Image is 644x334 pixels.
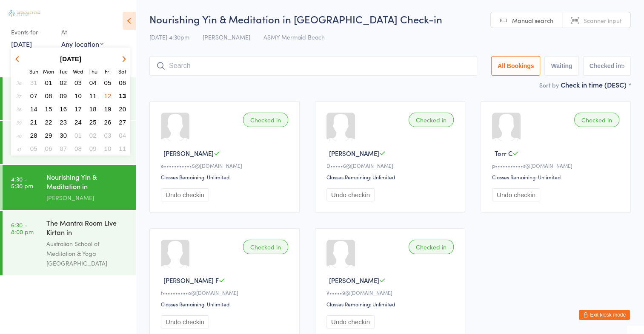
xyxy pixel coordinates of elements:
[621,62,624,69] div: 5
[29,68,38,75] small: Sunday
[42,90,55,102] button: 08
[45,79,52,86] span: 01
[116,130,129,141] button: 04
[45,145,52,152] span: 06
[60,119,67,126] span: 23
[539,81,559,89] label: Sort by
[86,143,100,154] button: 09
[60,145,67,152] span: 07
[11,175,33,189] time: 4:30 - 5:30 pm
[57,116,70,128] button: 23
[74,132,82,139] span: 01
[512,16,553,25] span: Manual search
[60,132,67,139] span: 30
[101,103,114,115] button: 19
[74,92,82,99] span: 10
[161,173,291,181] div: Classes Remaining: Unlimited
[89,105,97,113] span: 18
[3,165,136,210] a: 4:30 -5:30 pmNourishing Yin & Meditation in [GEOGRAPHIC_DATA][PERSON_NAME]
[60,105,67,113] span: 16
[89,132,97,139] span: 02
[101,130,114,141] button: 03
[27,116,40,128] button: 21
[30,79,37,86] span: 31
[74,79,82,86] span: 03
[72,103,85,115] button: 17
[119,145,126,152] span: 11
[30,92,37,99] span: 07
[409,240,454,254] div: Checked in
[161,300,291,308] div: Classes Remaining: Unlimited
[163,149,214,158] span: [PERSON_NAME]
[60,55,81,62] strong: [DATE]
[492,162,622,169] div: p•••••••••••s@[DOMAIN_NAME]
[9,10,40,17] img: Australian School of Meditation & Yoga (Gold Coast)
[3,211,136,275] a: 6:30 -8:00 pmThe Mantra Room Live Kirtan in [GEOGRAPHIC_DATA]Australian School of Meditation & Yo...
[16,93,21,99] em: 37
[409,113,454,127] div: Checked in
[74,105,82,113] span: 17
[45,132,52,139] span: 29
[57,90,70,102] button: 09
[16,106,21,113] em: 38
[46,239,129,268] div: Australian School of Meditation & Yoga [GEOGRAPHIC_DATA]
[72,116,85,128] button: 24
[118,68,126,75] small: Saturday
[101,90,114,102] button: 12
[89,92,97,99] span: 11
[116,90,129,102] button: 13
[27,90,40,102] button: 07
[116,116,129,128] button: 27
[119,119,126,126] span: 27
[43,68,54,75] small: Monday
[149,33,189,41] span: [DATE] 4:30pm
[30,132,37,139] span: 28
[544,56,578,76] button: Waiting
[74,145,82,152] span: 08
[584,16,622,25] span: Scanner input
[161,289,291,296] div: t••••••••••o@[DOMAIN_NAME]
[491,56,541,76] button: All Bookings
[17,145,21,152] em: 41
[57,103,70,115] button: 16
[60,92,67,99] span: 09
[57,130,70,141] button: 30
[86,90,100,102] button: 11
[101,77,114,88] button: 05
[104,105,112,113] span: 19
[86,103,100,115] button: 18
[30,105,37,113] span: 14
[329,149,379,158] span: [PERSON_NAME]
[45,119,52,126] span: 22
[11,25,53,39] div: Events for
[104,132,112,139] span: 03
[72,90,85,102] button: 10
[574,113,619,127] div: Checked in
[46,218,129,239] div: The Mantra Room Live Kirtan in [GEOGRAPHIC_DATA]
[46,193,129,203] div: [PERSON_NAME]
[161,188,209,201] button: Undo checkin
[57,77,70,88] button: 02
[116,103,129,115] button: 20
[116,143,129,154] button: 11
[46,172,129,193] div: Nourishing Yin & Meditation in [GEOGRAPHIC_DATA]
[16,132,21,139] em: 40
[104,119,112,126] span: 26
[42,116,55,128] button: 22
[119,105,126,113] span: 20
[27,103,40,115] button: 14
[163,276,219,285] span: [PERSON_NAME] F
[263,33,325,41] span: ASMY Mermaid Beach
[243,240,288,254] div: Checked in
[104,79,112,86] span: 05
[86,130,100,141] button: 02
[16,119,21,126] em: 39
[42,130,55,141] button: 29
[326,300,456,308] div: Classes Remaining: Unlimited
[495,149,512,158] span: Torr C
[89,79,97,86] span: 04
[72,77,85,88] button: 03
[42,103,55,115] button: 15
[119,92,126,99] span: 13
[104,92,112,99] span: 12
